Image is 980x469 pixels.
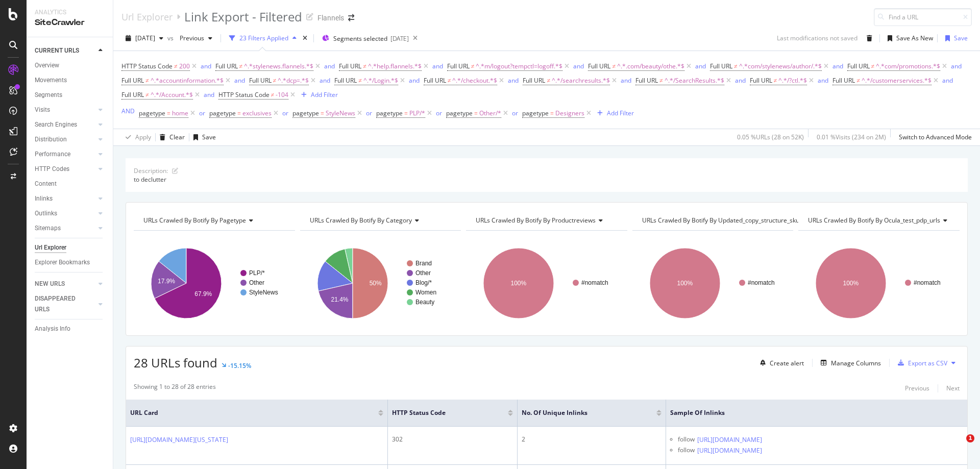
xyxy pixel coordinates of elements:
span: = [237,109,241,117]
div: and [621,76,631,85]
span: No. of Unique Inlinks [522,408,641,417]
div: and [942,76,953,85]
a: HTTP Codes [35,164,95,175]
span: ^.*.com/beauty/othe.*$ [617,59,684,73]
svg: A chart. [466,239,626,328]
button: and [573,61,584,71]
h4: URLs Crawled By Botify By updated_copy_structure_skus [640,212,818,229]
div: Overview [35,60,59,71]
span: home [172,106,188,120]
span: URLs Crawled By Botify By productreviews [476,216,596,225]
div: and [432,62,443,70]
span: ≠ [774,76,777,85]
a: Overview [35,60,106,71]
span: ^.*com/promotions.*$ [876,59,940,73]
div: and [204,90,214,99]
svg: A chart. [798,239,958,328]
span: URLs Crawled By Botify By updated_copy_structure_skus [642,216,802,225]
span: ^.*m/logout?tempctl=logoff.*$ [476,59,562,73]
span: Full URL [832,76,855,85]
div: 302 [392,435,513,444]
div: DISAPPEARED URLS [35,293,86,315]
span: Other/* [479,106,501,120]
div: AND [121,107,135,115]
button: Save [941,30,968,46]
a: Movements [35,75,106,86]
a: Segments [35,90,106,101]
text: #nomatch [748,279,775,286]
a: DISAPPEARED URLS [35,293,95,315]
span: ^.*/customerservices.*$ [862,73,932,88]
span: ^.*dcp=.*$ [278,73,309,88]
button: and [695,61,706,71]
text: Women [415,289,436,296]
button: and [324,61,335,71]
div: Analysis Info [35,324,70,334]
span: ^.*com/stylenews/author/.*$ [739,59,822,73]
div: times [301,33,309,43]
span: 2025 Sep. 6th [135,34,155,42]
text: 100% [511,280,527,287]
span: ≠ [871,62,875,70]
span: ≠ [174,62,178,70]
span: Full URL [215,62,238,70]
div: NEW URLS [35,279,65,289]
a: Explorer Bookmarks [35,257,106,268]
button: and [832,61,843,71]
button: Export as CSV [894,355,947,371]
a: Content [35,179,106,189]
text: Brand [415,260,432,267]
text: 17.9% [158,278,175,285]
button: Switch to Advanced Mode [895,129,972,145]
a: Url Explorer [121,11,173,22]
div: and [573,62,584,70]
a: Url Explorer [35,242,106,253]
button: and [818,76,828,85]
button: and [432,61,443,71]
span: = [404,109,408,117]
span: pagetype [209,109,236,117]
text: Blog/* [415,279,432,286]
div: arrow-right-arrow-left [348,14,354,21]
a: Analysis Info [35,324,106,334]
div: Movements [35,75,67,86]
div: A chart. [300,239,460,328]
span: ^.*/checkout.*$ [452,73,497,88]
span: ≠ [659,76,663,85]
button: Create alert [756,355,804,371]
span: ^.*accountinformation.*$ [151,73,224,88]
span: Full URL [424,76,446,85]
span: Full URL [710,62,732,70]
div: Switch to Advanced Mode [899,133,972,141]
button: or [436,108,442,118]
div: 0.01 % Visits ( 234 on 2M ) [817,133,886,141]
button: and [508,76,519,85]
div: and [508,76,519,85]
div: Explorer Bookmarks [35,257,90,268]
div: Showing 1 to 28 of 28 entries [134,382,216,394]
text: PLP/* [249,269,265,277]
span: Sample of Inlinks [670,408,948,417]
div: Visits [35,105,50,115]
svg: A chart. [632,239,792,328]
div: and [695,62,706,70]
div: or [436,109,442,117]
div: HTTP Codes [35,164,69,175]
div: and [201,62,211,70]
div: Search Engines [35,119,77,130]
span: ^.*stylenews.flannels.*$ [244,59,313,73]
div: Last modifications not saved [777,34,857,42]
span: 1 [966,434,974,442]
span: 200 [179,59,190,73]
span: ≠ [856,76,860,85]
button: Save [189,129,216,145]
div: Description: [134,166,168,175]
span: URLs Crawled By Botify By ocula_test_pdp_urls [808,216,940,225]
div: Add Filter [311,90,338,99]
button: Previous [176,30,216,46]
a: NEW URLS [35,279,95,289]
div: and [818,76,828,85]
span: ^.*help.flannels.*$ [368,59,422,73]
text: 50% [369,280,381,287]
